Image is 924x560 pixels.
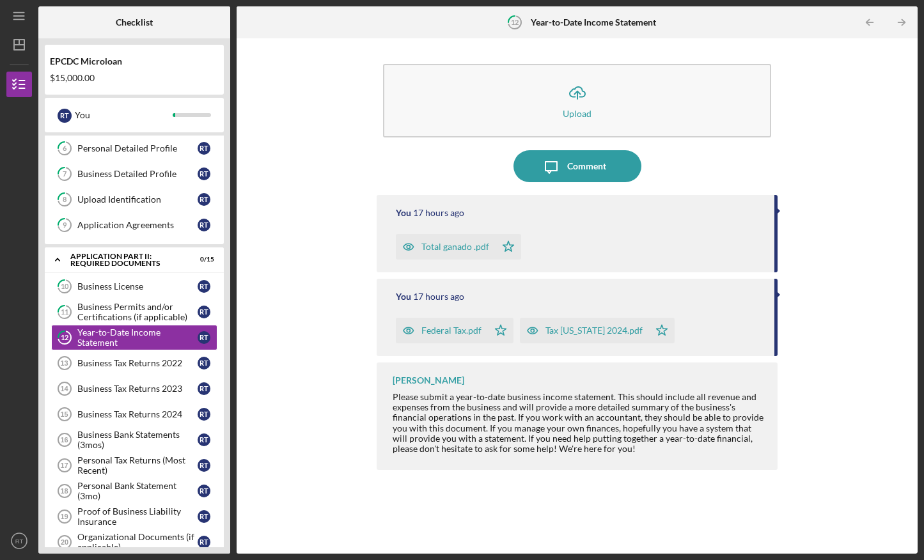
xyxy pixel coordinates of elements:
a: 15Business Tax Returns 2024RT [51,401,217,427]
tspan: 13 [60,359,68,367]
div: Comment [567,150,606,182]
div: R T [198,280,210,293]
div: Personal Bank Statement (3mo) [77,481,198,501]
button: Federal Tax.pdf [396,318,513,343]
a: 18Personal Bank Statement (3mo)RT [51,478,217,504]
a: 8Upload IdentificationRT [51,187,217,212]
div: Business Detailed Profile [77,169,198,179]
div: Business Bank Statements (3mos) [77,430,198,450]
a: 12Year-to-Date Income StatementRT [51,325,217,350]
div: Application Agreements [77,220,198,230]
div: R T [198,536,210,548]
time: 2025-10-04 01:01 [413,208,464,218]
div: R T [198,331,210,344]
b: Year-to-Date Income Statement [531,17,656,27]
tspan: 20 [61,538,68,546]
div: R T [198,193,210,206]
div: Business Permits and/or Certifications (if applicable) [77,302,198,322]
div: R T [198,408,210,421]
div: R T [198,382,210,395]
div: You [396,208,411,218]
div: Organizational Documents (if applicable) [77,532,198,552]
div: Please submit a year-to-date business income statement. This should include all revenue and expen... [393,392,765,454]
div: EPCDC Microloan [50,56,219,66]
b: Checklist [116,17,153,27]
button: Upload [383,64,771,137]
div: R T [198,219,210,231]
div: Personal Tax Returns (Most Recent) [77,455,198,476]
div: Proof of Business Liability Insurance [77,506,198,527]
div: Personal Detailed Profile [77,143,198,153]
div: Business Tax Returns 2022 [77,358,198,368]
div: Business Tax Returns 2024 [77,409,198,419]
tspan: 19 [60,513,68,520]
div: Upload [563,109,591,118]
tspan: 14 [60,385,68,393]
a: 14Business Tax Returns 2023RT [51,376,217,401]
div: R T [198,433,210,446]
text: RT [15,538,24,545]
a: 9Application AgreementsRT [51,212,217,238]
div: Business Tax Returns 2023 [77,384,198,394]
a: 19Proof of Business Liability InsuranceRT [51,504,217,529]
tspan: 7 [63,170,67,178]
a: 7Business Detailed ProfileRT [51,161,217,187]
div: R T [198,459,210,472]
a: 20Organizational Documents (if applicable)RT [51,529,217,555]
div: R T [58,109,72,123]
tspan: 18 [60,487,68,495]
div: R T [198,167,210,180]
tspan: 8 [63,196,67,204]
tspan: 12 [510,18,518,26]
a: 17Personal Tax Returns (Most Recent)RT [51,453,217,478]
div: Total ganado .pdf [421,242,489,252]
tspan: 9 [63,221,67,229]
a: 13Business Tax Returns 2022RT [51,350,217,376]
div: Tax [US_STATE] 2024.pdf [545,325,643,336]
a: 11Business Permits and/or Certifications (if applicable)RT [51,299,217,325]
div: Year-to-Date Income Statement [77,327,198,348]
button: RT [6,528,32,554]
div: [PERSON_NAME] [393,375,464,385]
button: Tax [US_STATE] 2024.pdf [520,318,675,343]
div: $15,000.00 [50,73,219,83]
a: 16Business Bank Statements (3mos)RT [51,427,217,453]
div: R T [198,306,210,318]
tspan: 11 [61,308,68,316]
a: 10Business LicenseRT [51,274,217,299]
tspan: 15 [60,410,68,418]
tspan: 16 [60,436,68,444]
tspan: 6 [63,144,67,153]
tspan: 12 [61,334,68,342]
div: You [75,104,173,126]
div: You [396,292,411,302]
div: R T [198,485,210,497]
div: Federal Tax.pdf [421,325,482,336]
div: R T [198,142,210,155]
div: R T [198,510,210,523]
div: Business License [77,281,198,292]
a: 6Personal Detailed ProfileRT [51,136,217,161]
tspan: 10 [61,283,69,291]
button: Comment [513,150,641,182]
tspan: 17 [60,462,68,469]
div: Application Part II: Required Documents [70,253,182,267]
div: R T [198,357,210,369]
div: 0 / 15 [191,256,214,263]
time: 2025-10-04 00:44 [413,292,464,302]
button: Total ganado .pdf [396,234,521,260]
div: Upload Identification [77,194,198,205]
